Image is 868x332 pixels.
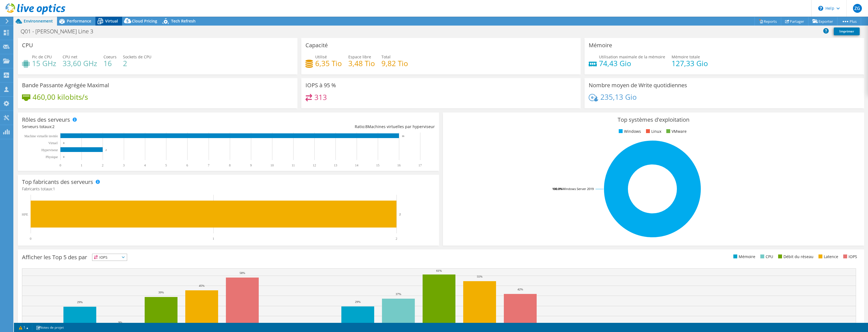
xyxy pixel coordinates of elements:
[22,82,109,88] h3: Bande Passante Agrégée Maximal
[599,54,665,59] span: Utilisation maximale de la mémoire
[418,163,422,167] text: 17
[599,60,665,66] h4: 74,43 Gio
[842,254,857,260] li: IOPS
[77,300,83,304] text: 29%
[165,163,167,167] text: 5
[67,18,91,24] span: Performance
[32,324,68,331] a: Notes de projet
[229,163,231,167] text: 8
[355,163,358,167] text: 14
[92,254,127,261] span: IOPS
[365,124,368,129] span: 8
[305,42,328,48] h3: Capacité
[348,60,375,66] h4: 3,48 Tio
[63,156,65,158] text: 0
[396,237,397,241] text: 2
[22,124,228,130] div: Serveurs totaux:
[81,163,82,167] text: 1
[240,271,245,274] text: 58%
[645,128,661,134] li: Linux
[563,187,594,191] tspan: Windows Server 2019
[837,17,861,26] a: Plus
[589,42,612,48] h3: Mémoire
[24,134,58,138] tspan: Machine virtuelle invitée
[63,142,65,144] text: 0
[52,124,55,129] span: 2
[102,163,103,167] text: 2
[103,60,117,66] h4: 16
[781,17,808,26] a: Partager
[63,54,77,59] span: CPU net
[617,128,641,134] li: Windows
[355,300,361,303] text: 29%
[208,163,209,167] text: 7
[672,54,700,59] span: Mémoire totale
[305,82,336,88] h3: IOPS à 95 %
[123,60,151,66] h4: 2
[22,213,28,216] text: HPE
[60,163,61,167] text: 0
[399,213,401,216] text: 2
[158,291,164,294] text: 39%
[552,187,563,191] tspan: 100.0%
[24,18,53,24] span: Environnement
[228,124,435,130] div: Ratio: Machines virtuelles par hyperviseur
[517,288,523,291] text: 42%
[376,163,379,167] text: 15
[213,237,214,241] text: 1
[46,155,58,159] text: Physique
[348,54,371,59] span: Espace libre
[853,4,862,13] span: ZG
[32,60,56,66] h4: 15 GHz
[33,94,88,100] h4: 460,00 kilobits/s
[447,117,860,123] h3: Top systèmes d'exploitation
[63,60,97,66] h4: 33,60 GHz
[600,94,637,100] h4: 235,13 Gio
[32,54,52,59] span: Pic de CPU
[132,18,157,24] span: Cloud Pricing
[186,163,188,167] text: 6
[665,128,687,134] li: VMware
[123,54,151,59] span: Sockets de CPU
[144,163,146,167] text: 4
[22,186,435,192] h4: Fabricants totaux:
[402,135,405,138] text: 16
[292,163,295,167] text: 11
[22,179,93,185] h3: Top fabricants des serveurs
[672,60,708,66] h4: 127,33 Gio
[314,94,327,100] h4: 313
[123,163,125,167] text: 3
[15,324,32,331] a: 1
[171,18,196,24] span: Tech Refresh
[381,60,408,66] h4: 9,82 Tio
[105,149,107,151] text: 2
[589,82,687,88] h3: Nombre moyen de Write quotidiennes
[477,275,482,278] text: 55%
[381,54,391,59] span: Total
[118,321,122,324] text: 9%
[436,269,442,272] text: 61%
[250,163,252,167] text: 9
[48,141,58,145] text: Virtuel
[315,60,342,66] h4: 6,35 Tio
[754,17,781,26] a: Reports
[808,17,837,26] a: Exporter
[313,163,316,167] text: 12
[30,237,31,241] text: 0
[732,254,755,260] li: Mémoire
[53,186,55,191] span: 1
[22,42,33,48] h3: CPU
[834,28,860,35] a: Imprimer
[818,6,823,11] svg: \n
[18,28,102,34] h1: Q01 - [PERSON_NAME] Line 3
[270,163,274,167] text: 10
[334,163,337,167] text: 13
[759,254,773,260] li: CPU
[22,117,70,123] h3: Rôles des serveurs
[777,254,813,260] li: Débit du réseau
[199,284,204,287] text: 45%
[396,292,401,296] text: 37%
[41,148,58,152] text: Hyperviseur
[397,163,401,167] text: 16
[105,18,118,24] span: Virtual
